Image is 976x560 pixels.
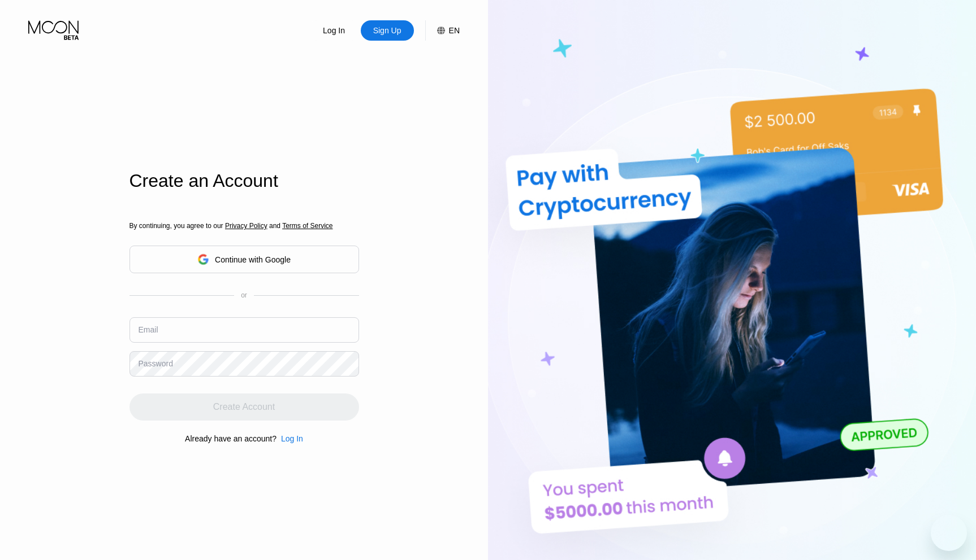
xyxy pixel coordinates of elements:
[425,20,460,41] div: EN
[277,434,303,443] div: Log In
[267,222,283,230] span: and
[129,246,359,273] div: Continue with Google
[129,222,359,230] div: By continuing, you agree to our
[185,434,277,443] div: Already have an account?
[225,222,267,230] span: Privacy Policy
[139,325,158,334] div: Email
[308,20,361,41] div: Log In
[281,434,303,443] div: Log In
[282,222,332,230] span: Terms of Service
[931,515,967,551] iframe: Button to launch messaging window
[139,359,173,368] div: Password
[241,291,247,299] div: or
[361,20,414,41] div: Sign Up
[129,170,359,191] div: Create an Account
[449,26,460,35] div: EN
[322,25,346,36] div: Log In
[215,255,291,264] div: Continue with Google
[372,25,403,36] div: Sign Up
